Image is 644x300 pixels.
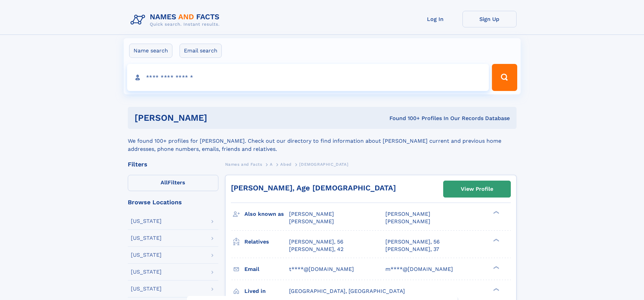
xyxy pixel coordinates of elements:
[161,179,168,186] span: All
[289,238,343,246] a: [PERSON_NAME], 56
[492,64,517,91] button: Search Button
[492,238,500,242] div: ❯
[492,265,500,270] div: ❯
[131,286,162,292] div: [US_STATE]
[444,181,510,197] a: View Profile
[385,211,430,217] span: [PERSON_NAME]
[492,287,500,292] div: ❯
[135,114,299,122] h1: [PERSON_NAME]
[385,246,439,253] a: [PERSON_NAME], 37
[385,218,430,225] span: [PERSON_NAME]
[244,236,289,248] h3: Relatives
[492,210,500,215] div: ❯
[289,218,334,225] span: [PERSON_NAME]
[270,160,273,168] a: A
[289,288,405,294] span: [GEOGRAPHIC_DATA], [GEOGRAPHIC_DATA]
[408,11,462,27] a: Log In
[280,162,291,167] span: Abed
[225,160,262,168] a: Names and Facts
[231,184,396,192] a: [PERSON_NAME], Age [DEMOGRAPHIC_DATA]
[244,208,289,220] h3: Also known as
[180,44,222,58] label: Email search
[131,252,162,258] div: [US_STATE]
[270,162,273,167] span: A
[462,11,517,27] a: Sign Up
[128,175,218,191] label: Filters
[131,235,162,241] div: [US_STATE]
[385,238,440,246] a: [PERSON_NAME], 56
[299,162,348,167] span: [DEMOGRAPHIC_DATA]
[128,129,517,153] div: We found 100+ profiles for [PERSON_NAME]. Check out our directory to find information about [PERS...
[461,181,493,197] div: View Profile
[298,115,510,122] div: Found 100+ Profiles In Our Records Database
[128,161,218,167] div: Filters
[131,269,162,275] div: [US_STATE]
[129,44,172,58] label: Name search
[280,160,291,168] a: Abed
[127,64,489,91] input: search input
[289,211,334,217] span: [PERSON_NAME]
[289,246,343,253] a: [PERSON_NAME], 42
[128,11,225,29] img: Logo Names and Facts
[244,285,289,297] h3: Lived in
[131,218,162,224] div: [US_STATE]
[128,199,218,205] div: Browse Locations
[244,263,289,275] h3: Email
